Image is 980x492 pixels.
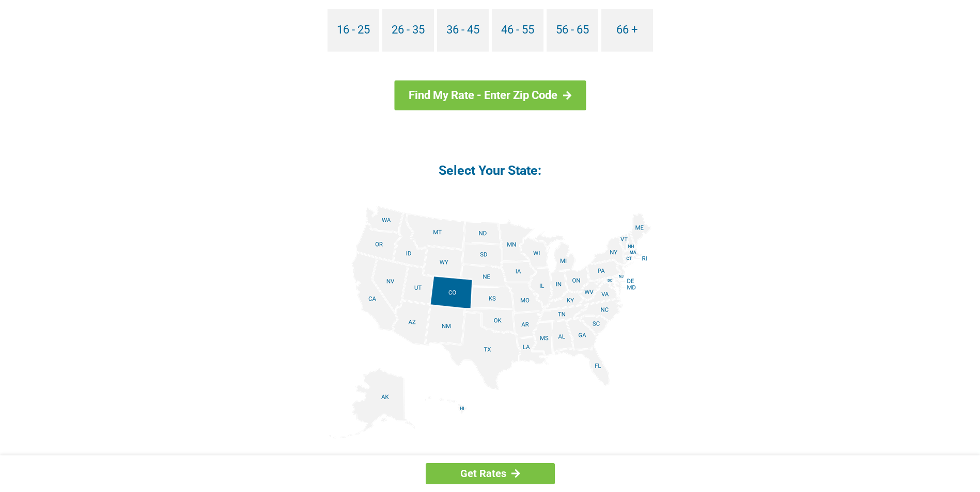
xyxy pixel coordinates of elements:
a: 56 - 65 [547,9,598,52]
a: Get Rates [426,463,555,484]
a: 36 - 45 [437,9,489,52]
a: 46 - 55 [492,9,543,52]
a: Find My Rate - Enter Zip Code [394,80,586,110]
img: states [329,206,651,438]
a: 16 - 25 [328,9,379,52]
a: 66 + [601,9,653,52]
h4: Select Your State: [242,162,738,179]
a: 26 - 35 [382,9,434,52]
